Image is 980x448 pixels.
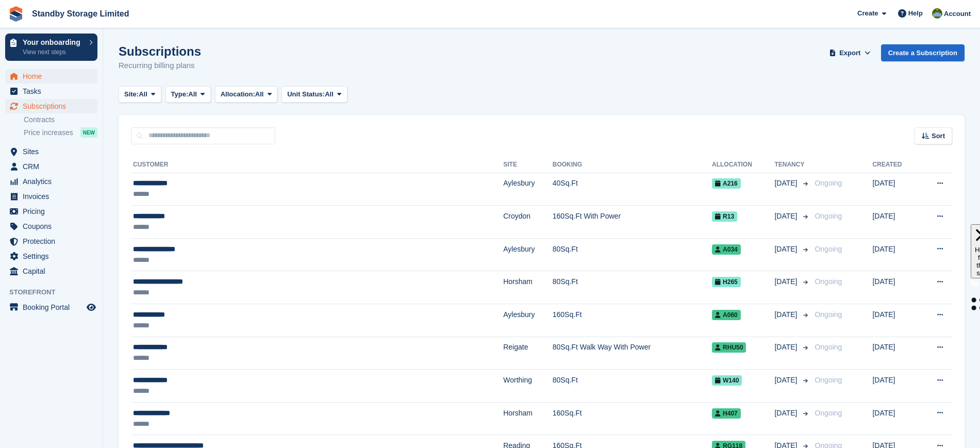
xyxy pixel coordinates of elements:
td: Aylesbury [503,304,553,337]
th: Customer [131,157,503,173]
span: [DATE] [774,211,799,222]
a: menu [5,174,97,189]
th: Site [503,157,553,173]
button: Type: All [165,86,211,103]
span: [DATE] [774,178,799,189]
span: Ongoing [815,179,842,187]
td: [DATE] [872,173,918,206]
td: Horsham [503,402,553,435]
span: Settings [23,249,85,263]
span: Booking Portal [23,300,85,314]
span: Invoices [23,189,85,204]
span: Protection [23,234,85,248]
td: [DATE] [872,304,918,337]
span: RHU50 [712,342,746,353]
td: 40Sq.Ft [553,173,712,206]
span: Capital [23,264,85,278]
span: A034 [712,244,741,255]
td: [DATE] [872,337,918,370]
span: Subscriptions [23,99,85,113]
td: Reigate [503,337,553,370]
span: Home [23,69,85,84]
span: All [188,89,197,99]
img: stora-icon-8386f47178a22dfd0bd8f6a31ec36ba5ce8667c1dd55bd0f319d3a0aa187defe.svg [8,6,24,22]
p: View next steps [23,47,84,57]
td: 80Sq.Ft [553,271,712,304]
td: [DATE] [872,206,918,239]
span: Coupons [23,219,85,234]
span: Ongoing [815,212,842,220]
span: Create [857,8,878,19]
span: Help [908,8,923,19]
td: [DATE] [872,271,918,304]
img: Aaron Winter [932,8,942,19]
a: menu [5,219,97,234]
td: 80Sq.Ft Walk Way With Power [553,337,712,370]
h1: Subscriptions [119,44,201,58]
span: [DATE] [774,375,799,386]
div: NEW [80,127,97,138]
span: R13 [712,211,737,222]
td: Croydon [503,206,553,239]
span: H407 [712,408,741,419]
span: [DATE] [774,309,799,320]
a: menu [5,144,97,159]
button: Allocation: All [215,86,278,103]
span: W140 [712,375,742,386]
span: CRM [23,159,85,174]
td: Aylesbury [503,238,553,271]
a: Preview store [85,301,97,313]
p: Your onboarding [23,39,84,46]
span: Type: [171,89,189,99]
span: Unit Status: [287,89,325,99]
td: 160Sq.Ft With Power [553,206,712,239]
span: All [325,89,334,99]
span: [DATE] [774,244,799,255]
span: Price increases [24,128,73,138]
span: Ongoing [815,245,842,253]
span: A216 [712,178,741,189]
a: Contracts [24,115,97,125]
button: Unit Status: All [281,86,347,103]
span: Ongoing [815,409,842,417]
td: 160Sq.Ft [553,304,712,337]
span: Tasks [23,84,85,98]
span: Account [944,9,971,19]
span: All [139,89,147,99]
a: menu [5,234,97,248]
td: [DATE] [872,238,918,271]
span: Analytics [23,174,85,189]
span: All [255,89,264,99]
td: [DATE] [872,370,918,403]
td: 160Sq.Ft [553,402,712,435]
th: Created [872,157,918,173]
span: Ongoing [815,310,842,319]
a: menu [5,300,97,314]
a: menu [5,264,97,278]
a: menu [5,69,97,84]
a: menu [5,249,97,263]
span: [DATE] [774,276,799,287]
span: Sort [932,131,945,141]
span: [DATE] [774,408,799,419]
span: Site: [124,89,139,99]
th: Allocation [712,157,774,173]
p: Recurring billing plans [119,60,201,72]
span: Pricing [23,204,85,219]
button: Export [827,44,873,61]
a: Standby Storage Limited [28,5,133,22]
td: Worthing [503,370,553,403]
td: Horsham [503,271,553,304]
span: Sites [23,144,85,159]
td: [DATE] [872,402,918,435]
span: Ongoing [815,277,842,286]
span: Allocation: [221,89,255,99]
span: Export [839,48,860,58]
td: Aylesbury [503,173,553,206]
a: menu [5,84,97,98]
a: Your onboarding View next steps [5,34,97,61]
button: Site: All [119,86,161,103]
td: 80Sq.Ft [553,238,712,271]
span: Storefront [9,287,103,297]
a: menu [5,204,97,219]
